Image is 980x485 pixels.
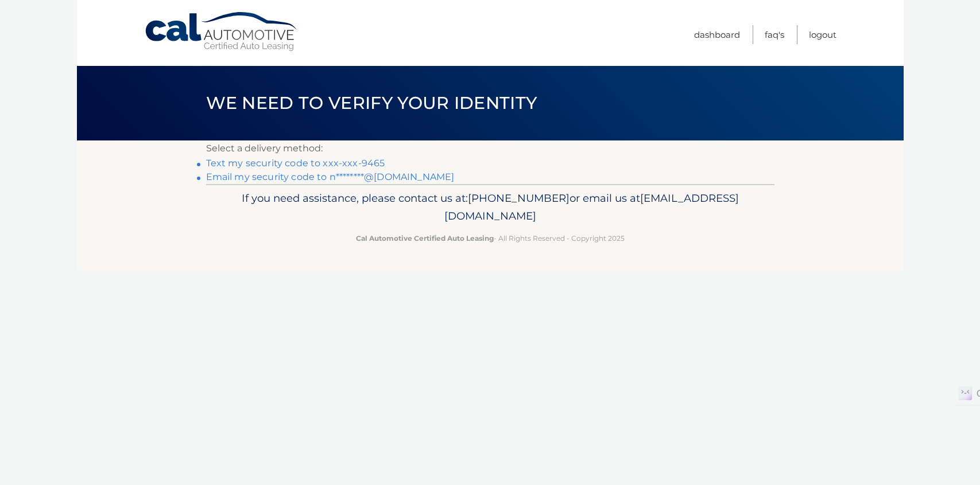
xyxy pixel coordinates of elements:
a: Dashboard [694,25,740,44]
a: Logout [809,25,836,44]
p: - All Rights Reserved - Copyright 2025 [214,232,767,244]
span: We need to verify your identity [206,92,537,114]
a: Email my security code to n********@[DOMAIN_NAME] [206,171,455,182]
a: Text my security code to xxx-xxx-9465 [206,158,385,169]
p: Select a delivery method: [206,140,774,157]
a: FAQ's [765,25,784,44]
span: [PHONE_NUMBER] [468,191,570,205]
a: Cal Automotive [144,11,299,52]
p: If you need assistance, please contact us at: or email us at [214,189,767,226]
strong: Cal Automotive Certified Auto Leasing [356,234,494,242]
